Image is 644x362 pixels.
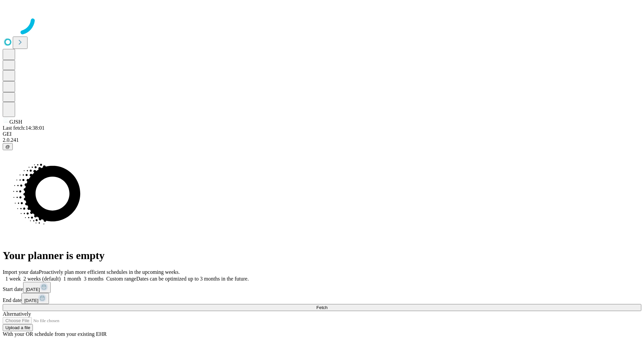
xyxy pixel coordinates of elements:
[23,276,61,282] span: 2 weeks (default)
[3,269,39,275] span: Import your data
[3,282,641,293] div: Start date
[3,304,641,311] button: Fetch
[3,137,641,143] div: 2.0.241
[26,287,40,292] span: [DATE]
[3,131,641,137] div: GEI
[5,276,21,282] span: 1 week
[84,276,104,282] span: 3 months
[3,293,641,304] div: End date
[3,331,107,337] span: With your OR schedule from your existing EHR
[9,119,22,125] span: GJSH
[21,293,49,304] button: [DATE]
[3,324,33,331] button: Upload a file
[23,282,51,293] button: [DATE]
[24,298,38,303] span: [DATE]
[3,125,45,131] span: Last fetch: 14:38:01
[106,276,136,282] span: Custom range
[39,269,180,275] span: Proactively plan more efficient schedules in the upcoming weeks.
[63,276,81,282] span: 1 month
[3,249,641,262] h1: Your planner is empty
[5,144,10,149] span: @
[3,311,31,317] span: Alternatively
[316,305,327,310] span: Fetch
[3,143,13,150] button: @
[136,276,249,282] span: Dates can be optimized up to 3 months in the future.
